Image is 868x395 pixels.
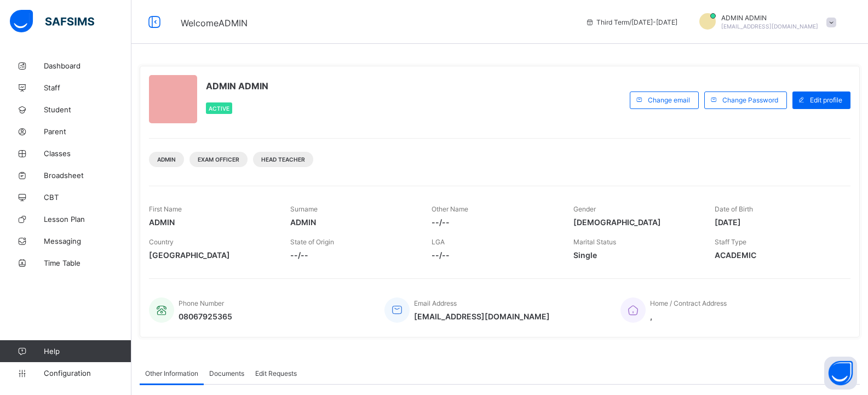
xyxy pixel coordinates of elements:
[650,299,727,307] span: Home / Contract Address
[44,237,131,245] span: Messaging
[261,156,305,163] span: Head Teacher
[648,96,690,104] span: Change email
[198,156,239,163] span: Exam Officer
[181,18,248,28] span: Welcome ADMIN
[573,205,596,213] span: Gender
[10,10,94,33] img: safsims
[414,299,457,307] span: Email Address
[44,61,131,70] span: Dashboard
[721,23,818,30] span: [EMAIL_ADDRESS][DOMAIN_NAME]
[44,215,131,224] span: Lesson Plan
[206,81,268,91] span: ADMIN ADMIN
[650,312,727,321] span: ,
[810,96,842,104] span: Edit profile
[585,18,677,26] span: session/term information
[157,156,176,163] span: Admin
[149,250,274,260] span: [GEOGRAPHIC_DATA]
[721,14,818,22] span: ADMIN ADMIN
[432,217,556,227] span: --/--
[290,205,318,213] span: Surname
[44,171,131,180] span: Broadsheet
[44,83,131,92] span: Staff
[715,217,840,227] span: [DATE]
[44,369,131,377] span: Configuration
[179,312,232,321] span: 08067925365
[255,369,297,377] span: Edit Requests
[432,205,468,213] span: Other Name
[573,250,698,260] span: Single
[44,193,131,202] span: CBT
[722,96,778,104] span: Change Password
[179,299,224,307] span: Phone Number
[715,238,746,246] span: Staff Type
[44,105,131,114] span: Student
[149,205,182,213] span: First Name
[145,369,198,377] span: Other Information
[824,357,857,390] button: Open asap
[44,127,131,136] span: Parent
[715,205,753,213] span: Date of Birth
[149,238,174,246] span: Country
[44,347,131,356] span: Help
[290,238,334,246] span: State of Origin
[414,312,550,321] span: [EMAIL_ADDRESS][DOMAIN_NAME]
[432,238,445,246] span: LGA
[432,250,556,260] span: --/--
[688,13,842,31] div: ADMINADMIN
[149,217,274,227] span: ADMIN
[290,217,415,227] span: ADMIN
[209,369,244,377] span: Documents
[44,259,131,267] span: Time Table
[209,105,229,112] span: Active
[290,250,415,260] span: --/--
[44,149,131,158] span: Classes
[573,217,698,227] span: [DEMOGRAPHIC_DATA]
[715,250,840,260] span: ACADEMIC
[573,238,616,246] span: Marital Status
